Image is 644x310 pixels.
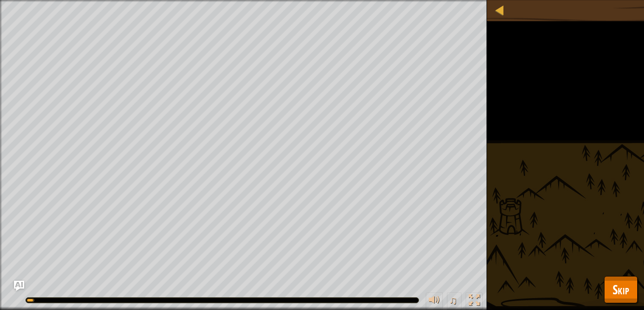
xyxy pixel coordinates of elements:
[426,293,443,310] button: Adjust volume
[613,281,629,298] span: Skip
[14,281,24,291] button: Ask AI
[466,293,483,310] button: Toggle fullscreen
[604,276,638,303] button: Skip
[447,293,461,310] button: ♫
[449,294,457,307] span: ♫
